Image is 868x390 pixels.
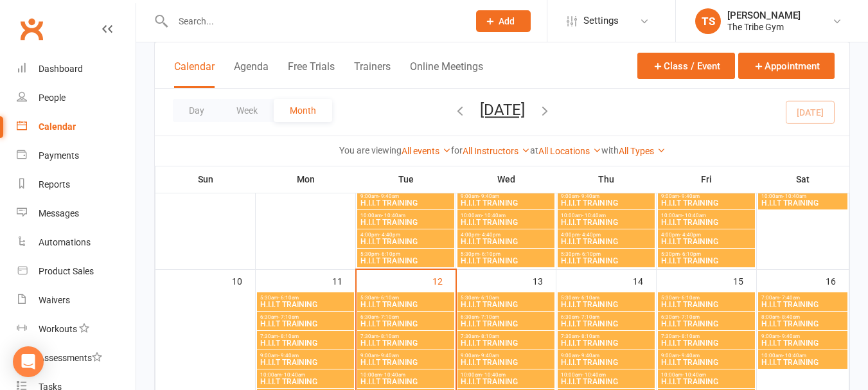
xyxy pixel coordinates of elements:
[378,193,399,199] span: - 9:40am
[657,166,757,193] th: Fri
[660,353,752,359] span: 9:00am
[761,314,845,320] span: 8:00am
[17,199,136,228] a: Messages
[39,324,77,334] div: Workouts
[560,314,652,320] span: 6:30am
[679,314,700,320] span: - 7:10am
[560,199,652,207] span: H.I.I.T TRAINING
[220,99,274,122] button: Week
[779,314,800,320] span: - 8:40am
[234,60,269,88] button: Agenda
[460,257,552,265] span: H.I.I.T TRAINING
[556,166,657,193] th: Thu
[13,346,44,377] div: Open Intercom Messenger
[274,99,332,122] button: Month
[660,372,752,378] span: 10:00am
[560,339,652,347] span: H.I.I.T TRAINING
[579,193,599,199] span: - 9:40am
[360,251,452,257] span: 5:30pm
[17,84,136,112] a: People
[660,333,752,339] span: 7:30am
[480,101,525,119] button: [DATE]
[560,257,652,265] span: H.I.I.T TRAINING
[761,193,845,199] span: 10:00am
[560,251,652,257] span: 5:30pm
[378,353,399,359] span: - 9:40am
[39,179,70,190] div: Reports
[382,372,405,378] span: - 10:40am
[360,320,452,328] span: H.I.I.T TRAINING
[476,10,531,32] button: Add
[260,353,351,359] span: 9:00am
[39,93,66,103] div: People
[560,333,652,339] span: 7:30am
[460,295,552,301] span: 5:30am
[579,314,599,320] span: - 7:10am
[482,213,506,218] span: - 10:40am
[278,353,299,359] span: - 9:40am
[761,333,845,339] span: 9:00am
[382,213,405,218] span: - 10:40am
[637,53,735,79] button: Class / Event
[460,372,552,378] span: 10:00am
[260,378,351,386] span: H.I.I.T TRAINING
[360,333,452,339] span: 7:30am
[39,266,94,276] div: Product Sales
[402,146,451,156] a: All events
[660,339,752,347] span: H.I.I.T TRAINING
[660,295,752,301] span: 5:30am
[360,339,452,347] span: H.I.I.T TRAINING
[17,170,136,199] a: Reports
[378,314,399,320] span: - 7:10am
[360,193,452,199] span: 9:00am
[579,333,599,339] span: - 8:10am
[278,295,299,301] span: - 6:10am
[680,251,701,257] span: - 6:10pm
[17,112,136,141] a: Calendar
[460,378,552,386] span: H.I.I.T TRAINING
[17,228,136,257] a: Automations
[560,301,652,308] span: H.I.I.T TRAINING
[727,10,801,21] div: [PERSON_NAME]
[360,218,452,226] span: H.I.I.T TRAINING
[579,353,599,359] span: - 9:40am
[17,286,136,315] a: Waivers
[560,353,652,359] span: 9:00am
[360,295,452,301] span: 5:30am
[339,145,402,155] strong: You are viewing
[560,213,652,218] span: 10:00am
[378,295,399,301] span: - 6:10am
[17,141,136,170] a: Payments
[560,193,652,199] span: 9:00am
[738,53,835,79] button: Appointment
[660,232,752,238] span: 4:00pm
[779,295,800,301] span: - 7:40am
[533,270,556,291] div: 13
[761,339,845,347] span: H.I.I.T TRAINING
[499,16,515,26] span: Add
[356,166,456,193] th: Tue
[460,193,552,199] span: 9:00am
[583,6,619,35] span: Settings
[761,359,845,366] span: H.I.I.T TRAINING
[260,314,351,320] span: 6:30am
[482,372,506,378] span: - 10:40am
[560,232,652,238] span: 4:00pm
[379,232,400,238] span: - 4:40pm
[682,213,706,218] span: - 10:40am
[582,213,606,218] span: - 10:40am
[410,60,483,88] button: Online Meetings
[560,320,652,328] span: H.I.I.T TRAINING
[582,372,606,378] span: - 10:40am
[779,333,800,339] span: - 9:40am
[601,145,619,155] strong: with
[660,378,752,386] span: H.I.I.T TRAINING
[761,295,845,301] span: 7:00am
[360,314,452,320] span: 6:30am
[278,333,299,339] span: - 8:10am
[360,372,452,378] span: 10:00am
[232,270,255,291] div: 10
[679,353,700,359] span: - 9:40am
[169,12,459,30] input: Search...
[39,353,102,363] div: Assessments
